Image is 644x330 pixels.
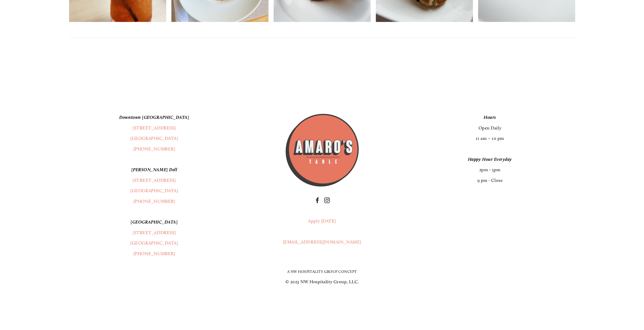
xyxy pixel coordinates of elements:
a: [STREET_ADDRESS] [133,125,176,131]
em: [GEOGRAPHIC_DATA] [131,219,178,225]
img: Amaros_Logo.png [284,112,360,188]
em: Hours [484,115,496,120]
p: © 2023 NW Hospitality Group, LLC. [39,277,606,287]
em: Downtown [GEOGRAPHIC_DATA] [119,115,189,120]
a: [STREET_ADDRESS][GEOGRAPHIC_DATA] [130,230,178,246]
a: Apply [DATE] [308,218,336,224]
a: Instagram [324,197,330,203]
em: Happy Hour Everyday [468,157,512,162]
a: [STREET_ADDRESS] [133,178,176,183]
a: [PHONE_NUMBER] [133,199,175,204]
p: Open Daily 11 am – 10 pm [374,112,605,144]
a: [GEOGRAPHIC_DATA] [130,136,178,141]
em: [PERSON_NAME] Dell [131,167,177,172]
p: 2pm - 5pm 9 pm - Close [374,154,605,186]
a: Facebook [314,197,320,203]
a: [EMAIL_ADDRESS][DOMAIN_NAME] [283,239,361,245]
a: A NW Hospitality Group Concept [287,269,357,274]
a: [PHONE_NUMBER] [133,146,175,152]
a: [PHONE_NUMBER] [133,251,175,256]
a: [GEOGRAPHIC_DATA] [130,188,178,193]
